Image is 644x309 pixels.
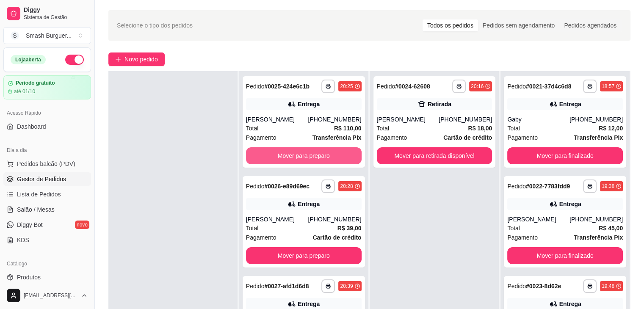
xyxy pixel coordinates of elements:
[507,133,538,142] span: Pagamento
[246,147,362,164] button: Mover para preparo
[17,236,29,244] span: KDS
[395,83,430,90] strong: # 0024-62608
[24,14,88,21] span: Sistema de Gestão
[124,55,158,64] span: Novo pedido
[308,215,361,223] div: [PHONE_NUMBER]
[340,183,353,190] div: 20:28
[471,83,484,90] div: 20:16
[246,115,308,124] div: [PERSON_NAME]
[599,125,623,132] strong: R$ 12,00
[569,115,623,124] div: [PHONE_NUMBER]
[246,283,265,290] span: Pedido
[264,183,310,190] strong: # 0026-e89d69ec
[569,215,623,223] div: [PHONE_NUMBER]
[3,143,91,157] div: Dia a dia
[16,80,55,86] article: Período gratuito
[468,125,492,132] strong: R$ 18,00
[443,134,492,141] strong: Cartão de crédito
[439,115,492,124] div: [PHONE_NUMBER]
[334,125,362,132] strong: R$ 110,00
[17,175,66,183] span: Gestor de Pedidos
[117,21,193,30] span: Selecione o tipo dos pedidos
[526,283,561,290] strong: # 0023-8d62e
[340,283,353,290] div: 20:39
[11,31,19,40] span: S
[3,157,91,171] button: Pedidos balcão (PDV)
[599,225,623,232] strong: R$ 45,00
[559,100,581,108] div: Entrega
[3,218,91,232] a: Diggy Botnovo
[17,190,61,199] span: Lista de Pedidos
[507,115,569,124] div: Gaby
[377,115,439,124] div: [PERSON_NAME]
[377,124,390,133] span: Total
[3,270,91,284] a: Produtos
[17,122,46,131] span: Dashboard
[17,273,41,281] span: Produtos
[3,233,91,247] a: KDS
[3,120,91,133] a: Dashboard
[340,83,353,90] div: 20:25
[298,200,320,208] div: Entrega
[507,247,623,264] button: Mover para finalizado
[312,134,362,141] strong: Transferência Pix
[65,55,84,65] button: Alterar Status
[507,83,526,90] span: Pedido
[11,55,46,64] div: Loja aberta
[246,233,276,242] span: Pagamento
[3,172,91,186] a: Gestor de Pedidos
[246,247,362,264] button: Mover para preparo
[246,83,265,90] span: Pedido
[478,19,559,31] div: Pedidos sem agendamento
[526,183,570,190] strong: # 0022-7783fdd9
[3,285,91,306] button: [EMAIL_ADDRESS][DOMAIN_NAME]
[3,75,91,99] a: Período gratuitoaté 01/10
[507,233,538,242] span: Pagamento
[428,100,451,108] div: Retirada
[246,133,276,142] span: Pagamento
[3,257,91,270] div: Catálogo
[574,134,623,141] strong: Transferência Pix
[298,100,320,108] div: Entrega
[3,3,91,24] a: DiggySistema de Gestão
[246,183,265,190] span: Pedido
[312,234,361,241] strong: Cartão de crédito
[17,221,43,229] span: Diggy Bot
[602,183,614,190] div: 19:38
[559,200,581,208] div: Entrega
[377,133,407,142] span: Pagamento
[507,183,526,190] span: Pedido
[574,234,623,241] strong: Transferência Pix
[602,83,614,90] div: 18:57
[526,83,571,90] strong: # 0021-37d4c6d8
[377,147,492,164] button: Mover para retirada disponível
[24,6,88,14] span: Diggy
[264,283,309,290] strong: # 0027-afd1d6d8
[3,203,91,216] a: Salão / Mesas
[115,56,121,62] span: plus
[559,300,581,308] div: Entrega
[246,124,259,133] span: Total
[3,106,91,120] div: Acesso Rápido
[507,223,520,233] span: Total
[26,31,72,40] div: Smash Burguer ...
[507,215,569,223] div: [PERSON_NAME]
[602,283,614,290] div: 19:48
[17,160,75,168] span: Pedidos balcão (PDV)
[3,188,91,201] a: Lista de Pedidos
[246,223,259,233] span: Total
[246,215,308,223] div: [PERSON_NAME]
[308,115,361,124] div: [PHONE_NUMBER]
[108,52,165,66] button: Novo pedido
[264,83,310,90] strong: # 0025-424e6c1b
[17,205,55,214] span: Salão / Mesas
[507,124,520,133] span: Total
[559,19,621,31] div: Pedidos agendados
[298,300,320,308] div: Entrega
[507,283,526,290] span: Pedido
[377,83,395,90] span: Pedido
[507,147,623,164] button: Mover para finalizado
[14,88,35,95] article: até 01/10
[24,292,77,299] span: [EMAIL_ADDRESS][DOMAIN_NAME]
[3,27,91,44] button: Select a team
